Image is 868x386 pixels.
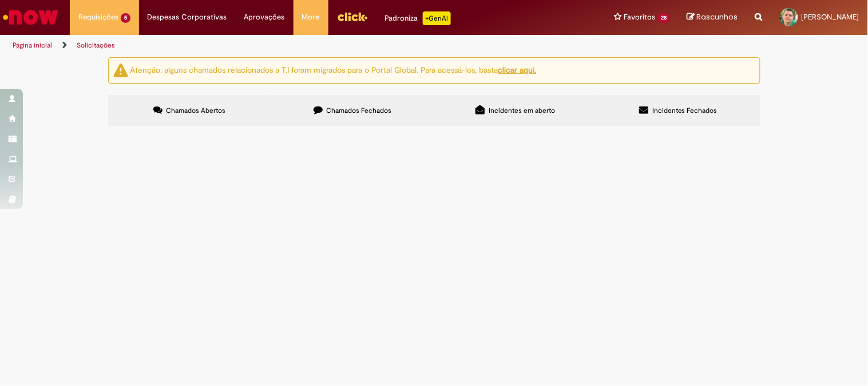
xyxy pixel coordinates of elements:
[13,41,52,50] a: Página inicial
[657,13,670,23] span: 28
[498,65,537,75] a: clicar aqui.
[385,11,451,25] div: Padroniza
[652,106,718,115] span: Incidentes Fechados
[489,106,555,115] span: Incidentes em aberto
[337,8,368,25] img: click_logo_yellow_360x200.png
[326,106,391,115] span: Chamados Fechados
[244,11,285,23] span: Aprovações
[1,6,60,29] img: ServiceNow
[148,11,227,23] span: Despesas Corporativas
[697,11,738,22] span: Rascunhos
[121,13,130,23] span: 5
[302,11,320,23] span: More
[166,106,225,115] span: Chamados Abertos
[130,65,537,75] ng-bind-html: Atenção: alguns chamados relacionados a T.I foram migrados para o Portal Global. Para acessá-los,...
[9,35,570,56] ul: Trilhas de página
[78,11,118,23] span: Requisições
[423,11,451,25] p: +GenAi
[687,12,738,23] a: Rascunhos
[802,12,859,22] span: [PERSON_NAME]
[624,11,655,23] span: Favoritos
[77,41,115,50] a: Solicitações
